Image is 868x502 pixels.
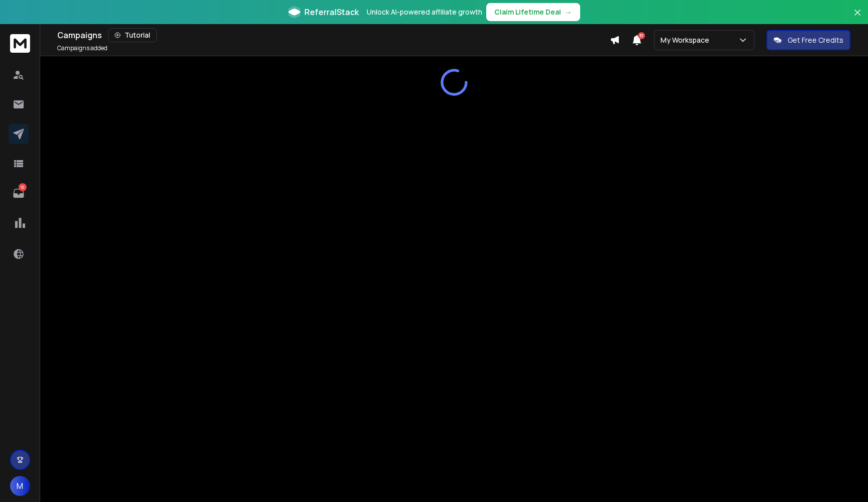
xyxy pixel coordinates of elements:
[10,476,30,496] button: M
[661,35,713,45] p: My Workspace
[486,3,580,21] button: Claim Lifetime Deal→
[638,32,645,39] span: 31
[57,44,107,52] p: Campaigns added
[108,28,157,42] button: Tutorial
[851,6,864,30] button: Close banner
[57,28,610,42] div: Campaigns
[565,7,572,17] span: →
[304,6,359,18] span: ReferralStack
[9,183,29,203] a: 10
[19,183,27,191] p: 10
[767,30,850,50] button: Get Free Credits
[788,35,843,45] p: Get Free Credits
[367,7,482,17] p: Unlock AI-powered affiliate growth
